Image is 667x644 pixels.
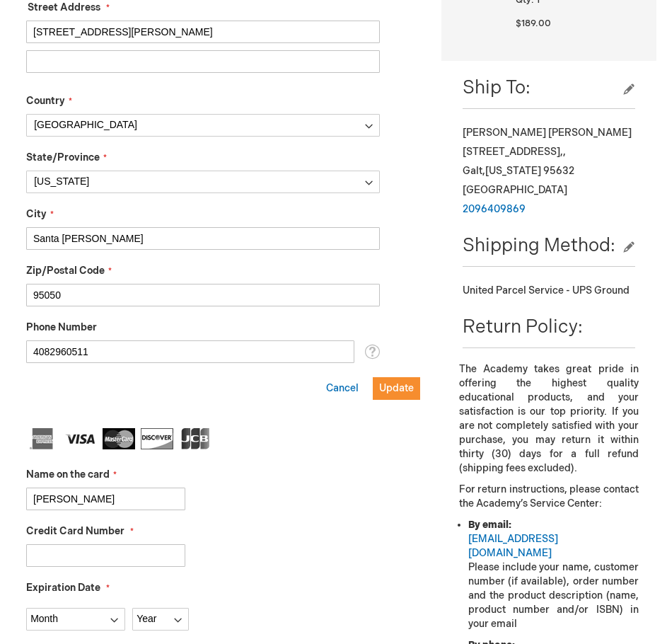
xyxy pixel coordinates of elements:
span: Phone Number [26,321,97,333]
span: Name on the card [26,468,110,481]
img: Discover [141,428,173,449]
div: [PERSON_NAME] [PERSON_NAME] [STREET_ADDRESS],, Galt , 95632 [GEOGRAPHIC_DATA] [463,123,635,219]
img: Visa [64,428,97,449]
img: JCB [179,428,211,449]
span: United Parcel Service - UPS Ground [463,284,630,297]
a: [EMAIL_ADDRESS][DOMAIN_NAME] [468,533,558,559]
span: Return Policy: [463,316,583,338]
span: City [26,208,47,220]
span: Country [26,95,65,107]
span: [US_STATE] [485,165,541,177]
input: Credit Card Number [26,544,185,567]
a: 2096409869 [463,203,526,215]
span: $189.00 [516,18,551,29]
span: State/Province [26,151,100,163]
span: Cancel [326,382,359,394]
span: Expiration Date [26,582,100,594]
span: Update [379,382,414,394]
p: For return instructions, please contact the Academy’s Service Center: [459,483,639,511]
span: Zip/Postal Code [26,265,105,277]
span: Shipping Method: [463,235,615,257]
span: Ship To: [463,77,530,99]
span: Street Address [28,1,100,13]
span: Credit Card Number [26,525,124,537]
strong: By email: [468,519,511,531]
button: Update [373,377,420,400]
img: MasterCard [103,428,135,449]
p: The Academy takes great pride in offering the highest quality educational products, and your sati... [459,362,639,476]
button: Cancel [326,381,359,396]
img: American Express [26,428,59,449]
li: Please include your name, customer number (if available), order number and the product descriptio... [468,518,639,631]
